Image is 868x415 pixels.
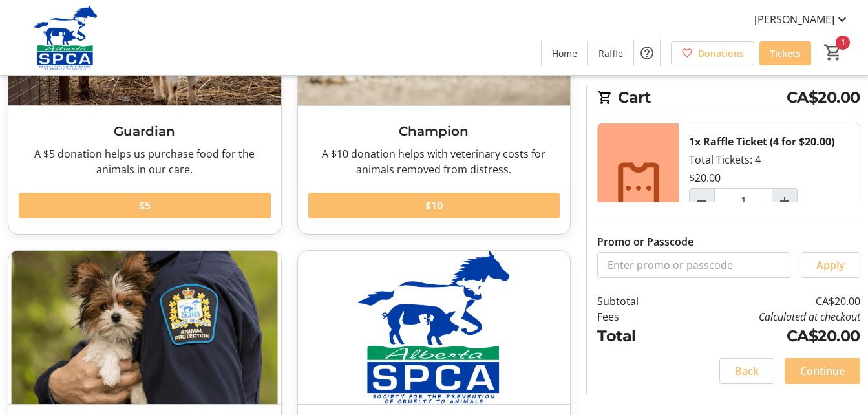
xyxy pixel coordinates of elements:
[552,47,577,60] span: Home
[690,189,714,213] button: Decrement by one
[542,41,587,65] a: Home
[698,47,744,60] span: Donations
[425,198,443,213] span: $10
[821,41,845,64] button: Cart
[787,86,860,109] span: CA$20.00
[588,41,633,65] a: Raffle
[19,193,271,218] button: $5
[714,188,772,214] input: Raffle Ticket (4 for $20.00) Quantity
[19,146,271,177] div: A $5 donation helps us purchase food for the animals in our care.
[689,170,721,186] div: $20.00
[308,193,560,218] button: $10
[298,251,571,404] img: Donate Another Amount
[597,252,790,278] input: Enter promo or passcode
[770,47,801,60] span: Tickets
[754,12,834,27] span: [PERSON_NAME]
[597,86,860,112] h2: Cart
[735,363,759,379] span: Back
[801,252,860,278] button: Apply
[673,309,860,325] td: Calculated at checkout
[8,5,123,70] img: Alberta SPCA's Logo
[785,358,860,384] button: Continue
[679,123,860,253] div: Total Tickets: 4
[744,9,860,30] button: [PERSON_NAME]
[634,40,660,66] button: Help
[759,41,811,65] a: Tickets
[8,251,281,404] img: Animal Hero
[719,358,774,384] button: Back
[772,189,797,213] button: Increment by one
[308,122,560,141] h3: Champion
[597,325,673,348] td: Total
[597,293,673,309] td: Subtotal
[671,41,754,65] a: Donations
[673,325,860,348] td: CA$20.00
[597,234,693,250] label: Promo or Passcode
[597,309,673,325] td: Fees
[598,47,623,60] span: Raffle
[139,198,151,213] span: $5
[19,122,271,141] h3: Guardian
[689,134,834,149] div: 1x Raffle Ticket (4 for $20.00)
[673,293,860,309] td: CA$20.00
[816,257,845,273] span: Apply
[308,146,560,177] div: A $10 donation helps with veterinary costs for animals removed from distress.
[800,363,845,379] span: Continue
